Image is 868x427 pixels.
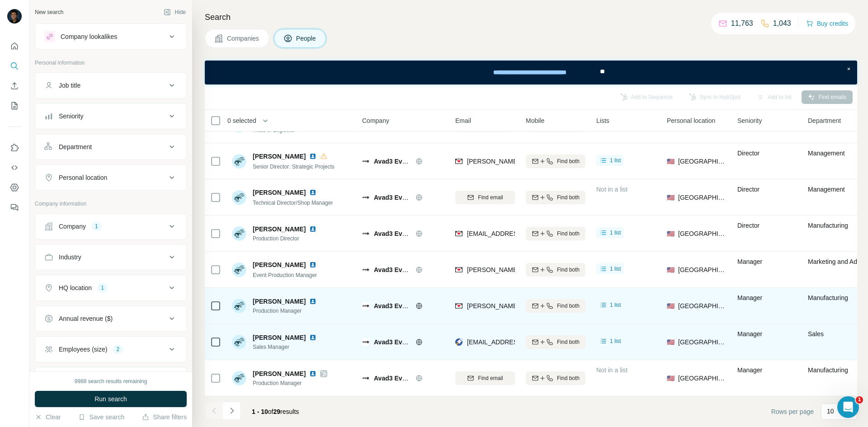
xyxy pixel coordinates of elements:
[374,158,447,165] span: Avad3 Event Production
[35,167,186,188] button: Personal location
[362,266,369,273] img: Logo of Avad3 Event Production
[59,222,86,231] div: Company
[232,154,246,169] img: Avatar
[59,314,113,323] div: Annual revenue ($)
[252,408,299,415] span: results
[827,407,834,416] p: 10
[59,142,92,151] div: Department
[205,11,857,23] h4: Search
[467,266,626,273] span: [PERSON_NAME][EMAIL_ADDRESS][DOMAIN_NAME]
[232,190,246,205] img: Avatar
[309,153,316,160] img: LinkedIn logo
[557,338,580,346] span: Find both
[806,17,848,30] button: Buy credits
[374,375,447,382] span: Avad3 Event Production
[678,301,726,310] span: [GEOGRAPHIC_DATA]
[94,394,127,404] span: Run search
[205,61,857,84] iframe: Banner
[856,396,863,404] span: 1
[731,18,753,29] p: 11,763
[7,160,22,176] button: Use Surfe API
[362,194,369,201] img: Logo of Avad3 Event Production
[467,338,626,346] span: [EMAIL_ADDRESS][PERSON_NAME][DOMAIN_NAME]
[75,377,147,385] div: 9988 search results remaining
[35,8,63,16] div: New search
[253,260,306,269] span: [PERSON_NAME]
[808,330,824,338] span: Sales
[309,225,316,233] img: LinkedIn logo
[35,26,186,47] button: Company lookalikes
[253,164,335,170] span: Senior Director: Strategic Projects
[35,246,186,268] button: Industry
[737,150,759,157] span: Director
[253,343,320,351] span: Sales Manager
[557,157,580,165] span: Find both
[35,277,186,299] button: HQ location1
[678,157,726,166] span: [GEOGRAPHIC_DATA]
[59,345,107,354] div: Employees (size)
[253,152,306,161] span: [PERSON_NAME]
[557,302,580,310] span: Find both
[455,338,462,347] img: provider rocketreach logo
[837,396,859,418] iframe: Intercom live chat
[7,140,22,156] button: Use Surfe on LinkedIn
[59,253,81,262] div: Industry
[596,116,609,125] span: Lists
[157,5,192,19] button: Hide
[455,301,462,310] img: provider findymail logo
[35,75,186,96] button: Job title
[268,408,274,415] span: of
[455,116,471,125] span: Email
[596,186,627,193] span: Not in a list
[610,301,621,309] span: 1 list
[61,32,117,41] div: Company lookalikes
[526,155,585,168] button: Find both
[35,308,186,329] button: Annual revenue ($)
[557,193,580,202] span: Find both
[667,229,675,238] span: 🇺🇸
[7,58,22,74] button: Search
[227,116,256,125] span: 0 selected
[374,266,447,273] span: Avad3 Event Production
[557,266,580,274] span: Find both
[97,284,108,292] div: 1
[374,194,447,201] span: Avad3 Event Production
[362,338,369,346] img: Logo of Avad3 Event Production
[667,265,675,274] span: 🇺🇸
[232,263,246,277] img: Avatar
[7,98,22,114] button: My lists
[678,193,726,202] span: [GEOGRAPHIC_DATA]
[59,173,107,182] div: Personal location
[478,193,503,202] span: Find email
[253,188,306,197] span: [PERSON_NAME]
[808,116,841,125] span: Department
[253,272,317,278] span: Event Production Manager
[610,229,621,237] span: 1 list
[808,294,848,301] span: Manufacturing
[253,225,306,234] span: [PERSON_NAME]
[467,230,626,237] span: [EMAIL_ADDRESS][PERSON_NAME][DOMAIN_NAME]
[737,186,759,193] span: Director
[455,265,462,274] img: provider findymail logo
[309,189,316,196] img: LinkedIn logo
[526,335,585,349] button: Find both
[35,369,186,391] button: Technologies
[737,330,762,338] span: Manager
[35,105,186,127] button: Seniority
[35,216,186,237] button: Company1
[526,227,585,240] button: Find both
[253,200,333,206] span: Technical Director/Shop Manager
[35,413,61,422] button: Clear
[362,230,369,237] img: Logo of Avad3 Event Production
[737,294,762,301] span: Manager
[309,261,316,268] img: LinkedIn logo
[455,229,462,238] img: provider findymail logo
[610,156,621,164] span: 1 list
[455,157,462,166] img: provider findymail logo
[253,235,320,243] span: Production Director
[808,186,845,193] span: Management
[362,158,369,165] img: Logo of Avad3 Event Production
[526,263,585,277] button: Find both
[227,34,260,43] span: Companies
